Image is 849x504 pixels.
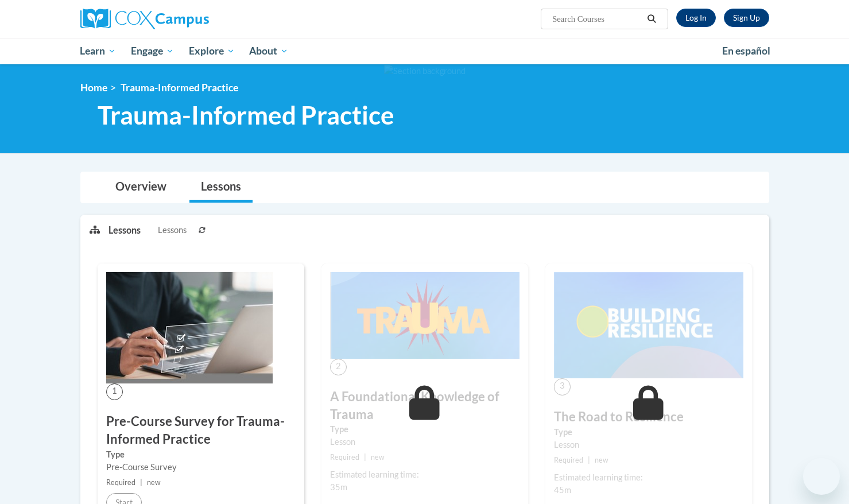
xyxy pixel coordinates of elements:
span: Learn [80,44,116,58]
span: Engage [131,44,174,58]
div: Estimated learning time: [554,471,743,484]
h3: Pre-Course Survey for Trauma-Informed Practice [106,413,296,448]
div: Lesson [330,436,520,448]
span: new [595,456,608,464]
p: Lessons [108,224,141,237]
span: Required [106,478,135,487]
span: Required [554,456,583,464]
img: Section background [384,65,466,77]
a: Register [724,9,769,27]
input: Search Courses [551,12,643,26]
label: Type [554,426,743,439]
a: Home [80,82,107,94]
a: Explore [181,38,242,64]
a: Log In [676,9,716,27]
button: Search [643,12,660,26]
span: 2 [330,359,347,375]
h3: The Road to Resilience [554,408,743,426]
span: Trauma-Informed Practice [121,82,238,94]
img: Course Image [330,272,520,359]
div: Pre-Course Survey [106,461,296,474]
img: Course Image [106,272,273,383]
a: Cox Campus [80,9,298,29]
span: Lessons [158,224,187,237]
span: new [371,453,385,462]
h3: A Foundational Knowledge of Trauma [330,388,520,424]
img: Cox Campus [80,9,209,29]
span: Trauma-Informed Practice [98,100,394,130]
span: new [147,478,161,487]
div: Estimated learning time: [330,468,520,481]
iframe: Button to launch messaging window [803,458,840,495]
span: | [364,453,366,462]
a: En español [715,39,778,63]
span: | [140,478,142,487]
a: Lessons [189,172,253,203]
span: 35m [330,482,347,492]
div: Main menu [63,38,786,64]
img: Course Image [554,272,743,379]
a: About [242,38,296,64]
a: Overview [104,172,178,203]
label: Type [330,423,520,436]
a: Learn [73,38,124,64]
div: Lesson [554,439,743,451]
span: About [249,44,288,58]
i:  [646,15,657,24]
a: Engage [123,38,181,64]
span: 3 [554,378,571,395]
span: 45m [554,485,571,495]
span: Explore [189,44,235,58]
span: Required [330,453,359,462]
span: | [588,456,590,464]
label: Type [106,448,296,461]
span: 1 [106,383,123,400]
span: En español [722,45,770,57]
